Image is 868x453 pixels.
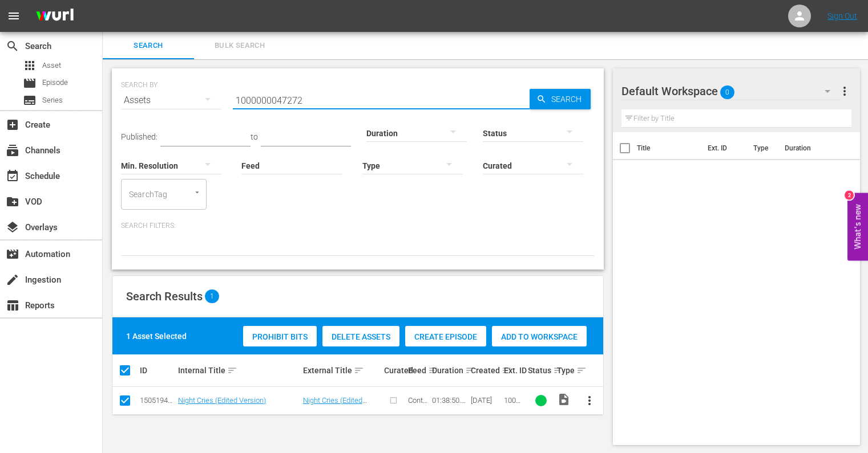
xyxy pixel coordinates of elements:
th: Duration [778,132,846,164]
button: more_vert [838,77,851,105]
div: Ext. ID [504,366,524,375]
span: Automation [6,247,19,261]
span: more_vert [583,394,596,407]
span: 1 [205,289,219,303]
p: Search Filters: [121,221,595,231]
span: to [251,132,258,141]
span: Create Episode [405,332,486,341]
img: ans4CAIJ8jUAAAAAAAAAAAAAAAAAAAAAAAAgQb4GAAAAAAAAAAAAAAAAAAAAAAAAJMjXAAAAAAAAAAAAAAAAAAAAAAAAgAT5G... [27,3,82,30]
span: Create [6,118,19,132]
div: [DATE] [471,396,501,405]
span: 1000000047272 [504,396,524,422]
span: 0 [720,80,734,104]
span: Reports [6,299,19,312]
th: Title [637,132,701,164]
span: Ingestion [6,273,19,287]
span: sort [227,365,237,376]
a: Night Cries (Edited Version) [178,396,266,405]
span: Overlays [6,221,19,234]
span: Bulk Search [201,39,278,52]
th: Type [746,132,778,164]
div: External Title [303,364,381,377]
div: ID [140,366,175,375]
div: 150519446 [140,396,175,405]
div: Duration [432,364,467,377]
a: Sign Out [827,11,857,21]
span: Channels [6,144,19,157]
div: Created [471,364,501,377]
span: Search [110,39,187,52]
button: Open [192,187,203,198]
a: Night Cries (Edited Version) [303,396,367,413]
button: Delete Assets [322,326,399,346]
span: Content [408,396,427,413]
div: 1 Asset Selected [126,330,187,342]
div: Type [557,364,573,377]
button: Add to Workspace [492,326,587,346]
span: Add to Workspace [492,332,587,341]
span: VOD [6,195,19,209]
span: Prohibit Bits [243,332,317,341]
span: sort [465,365,475,376]
span: Schedule [6,169,19,183]
span: menu [7,9,21,23]
div: Feed [408,364,429,377]
span: Search [6,39,19,53]
span: Asset [23,59,37,72]
span: Delete Assets [322,332,399,341]
div: Curated [384,366,405,375]
span: Search Results [126,289,203,303]
button: more_vert [576,387,603,414]
span: Published: [121,132,158,141]
span: Episode [23,76,37,90]
th: Ext. ID [701,132,746,164]
div: 2 [845,190,854,199]
span: video_file [557,393,571,406]
span: more_vert [838,84,851,98]
button: Create Episode [405,326,486,346]
span: sort [502,365,512,376]
span: sort [428,365,438,376]
button: Open Feedback Widget [847,193,868,260]
span: Episode [42,77,68,88]
span: Series [42,95,63,106]
div: Assets [121,84,221,116]
span: sort [354,365,364,376]
span: Search [547,89,591,109]
button: Prohibit Bits [243,326,317,346]
div: Default Workspace [621,75,842,107]
span: Asset [42,60,61,71]
button: Search [530,89,591,109]
span: sort [553,365,563,376]
div: 01:38:50.837 [432,396,467,405]
div: Internal Title [178,364,299,377]
span: Series [23,93,37,107]
div: Status [528,364,553,377]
